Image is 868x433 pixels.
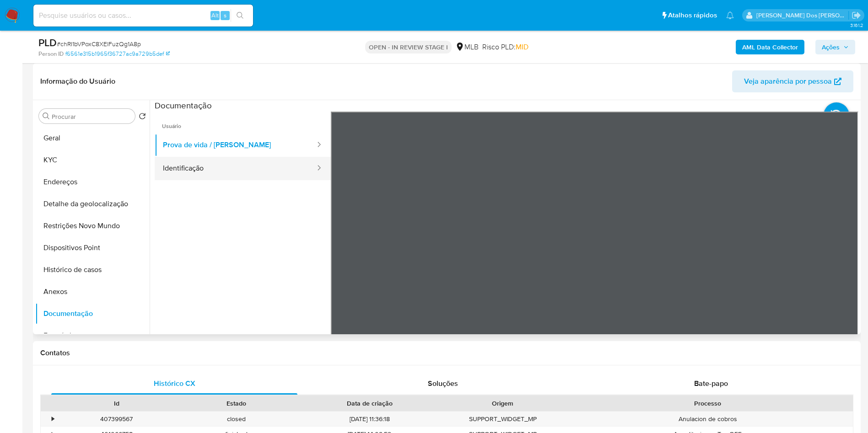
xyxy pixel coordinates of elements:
div: • [52,415,54,423]
div: closed [177,412,297,427]
span: # chRI1bVPoxC8XElFuzQg1A8p [57,39,141,48]
button: Histórico de casos [35,259,150,281]
p: priscilla.barbante@mercadopago.com.br [756,11,849,20]
span: Bate-papo [694,378,728,389]
input: Pesquise usuários ou casos... [33,10,253,21]
button: search-icon [231,9,249,22]
a: Notificações [726,11,734,19]
button: Empréstimos [35,325,150,347]
input: Procurar [52,112,131,121]
span: Risco PLD: [482,42,528,52]
button: Procurar [43,112,50,120]
span: s [224,11,226,20]
button: Geral [35,127,150,149]
button: Restrições Novo Mundo [35,215,150,237]
span: Ações [822,40,840,54]
button: Detalhe da geolocalização [35,193,150,215]
div: Estado [183,399,290,408]
button: Veja aparência por pessoa [732,70,853,92]
a: f6561e315b1965f36727ac9a729b5def [65,50,170,58]
b: AML Data Collector [742,40,798,54]
div: Id [63,399,170,408]
div: SUPPORT_WIDGET_MP [443,412,563,427]
button: Documentação [35,303,150,325]
span: 3.161.2 [850,21,863,29]
div: Origem [449,399,556,408]
button: Retornar ao pedido padrão [139,112,146,123]
button: Ações [815,40,855,54]
div: [DATE] 11:36:18 [297,412,443,427]
span: Veja aparência por pessoa [744,70,832,92]
button: KYC [35,149,150,171]
button: Dispositivos Point [35,237,150,259]
b: PLD [38,35,57,50]
button: AML Data Collector [736,40,804,54]
a: Sair [852,11,861,20]
div: Processo [569,399,846,408]
span: Atalhos rápidos [668,11,717,20]
p: OPEN - IN REVIEW STAGE I [365,41,452,53]
div: Data de criação [303,399,437,408]
span: Histórico CX [154,378,195,389]
h1: Informação do Usuário [40,77,115,86]
button: Endereços [35,171,150,193]
div: MLB [455,42,479,52]
button: Anexos [35,281,150,303]
div: 407399567 [57,412,177,427]
h1: Contatos [40,348,853,358]
span: Soluções [428,378,458,389]
span: Alt [211,11,219,20]
b: Person ID [38,50,64,58]
span: MID [516,42,528,52]
div: Anulacion de cobros [563,412,853,427]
